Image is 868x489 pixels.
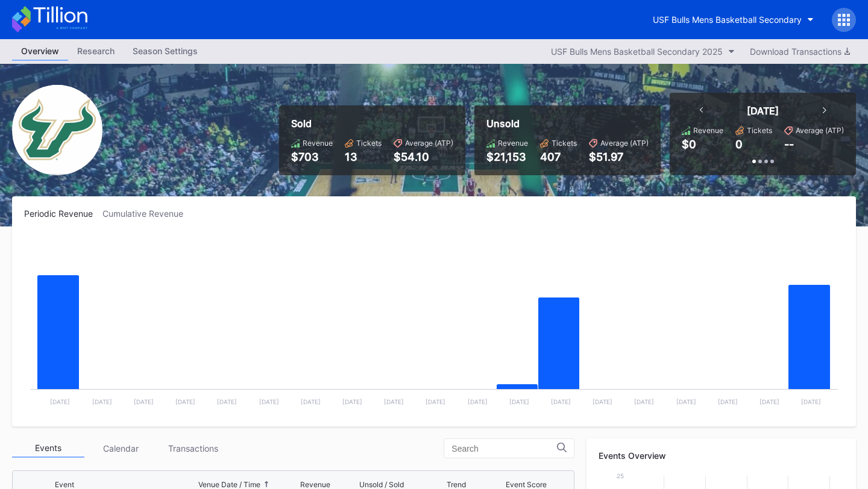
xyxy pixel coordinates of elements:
[356,139,382,148] div: Tickets
[359,480,404,489] div: Unsold / Sold
[750,46,850,57] div: Download Transactions
[24,234,844,414] svg: Chart title
[682,138,696,151] div: $0
[291,151,333,163] div: $703
[300,480,330,489] div: Revenue
[552,139,577,148] div: Tickets
[291,117,453,129] div: Sold
[617,472,624,479] text: 25
[405,139,453,148] div: Average (ATP)
[593,398,612,405] text: [DATE]
[394,151,453,163] div: $54.10
[303,139,333,148] div: Revenue
[599,450,844,461] div: Events Overview
[451,444,557,453] input: Search
[12,439,84,458] div: Events
[551,398,571,405] text: [DATE]
[486,151,528,163] div: $21,153
[540,151,577,163] div: 407
[506,480,547,489] div: Event Score
[551,46,723,57] div: USF Bulls Mens Basketball Secondary 2025
[68,42,124,60] div: Research
[735,138,743,151] div: 0
[92,398,112,405] text: [DATE]
[12,85,102,175] img: USF_Bulls_Mens_Basketball_Secondary.png
[747,105,779,117] div: [DATE]
[134,398,154,405] text: [DATE]
[486,117,649,129] div: Unsold
[259,398,279,405] text: [DATE]
[545,43,741,60] button: USF Bulls Mens Basketball Secondary 2025
[68,42,124,61] a: Research
[102,208,193,219] div: Cumulative Revenue
[498,139,528,148] div: Revenue
[12,42,68,61] a: Overview
[55,480,74,489] div: Event
[693,126,723,135] div: Revenue
[198,480,260,489] div: Venue Date / Time
[796,126,844,135] div: Average (ATP)
[589,151,649,163] div: $51.97
[84,439,157,458] div: Calendar
[509,398,529,405] text: [DATE]
[447,480,466,489] div: Trend
[634,398,654,405] text: [DATE]
[157,439,229,458] div: Transactions
[345,151,382,163] div: 13
[600,139,649,148] div: Average (ATP)
[644,8,823,31] button: USF Bulls Mens Basketball Secondary
[50,398,70,405] text: [DATE]
[384,398,404,405] text: [DATE]
[301,398,321,405] text: [DATE]
[759,398,779,405] text: [DATE]
[175,398,195,405] text: [DATE]
[217,398,237,405] text: [DATE]
[744,43,856,60] button: Download Transactions
[24,208,102,219] div: Periodic Revenue
[784,138,794,151] div: --
[426,398,445,405] text: [DATE]
[718,398,738,405] text: [DATE]
[676,398,696,405] text: [DATE]
[801,398,821,405] text: [DATE]
[468,398,488,405] text: [DATE]
[124,42,207,60] div: Season Settings
[124,42,207,61] a: Season Settings
[653,14,802,25] div: USF Bulls Mens Basketball Secondary
[342,398,362,405] text: [DATE]
[747,126,772,135] div: Tickets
